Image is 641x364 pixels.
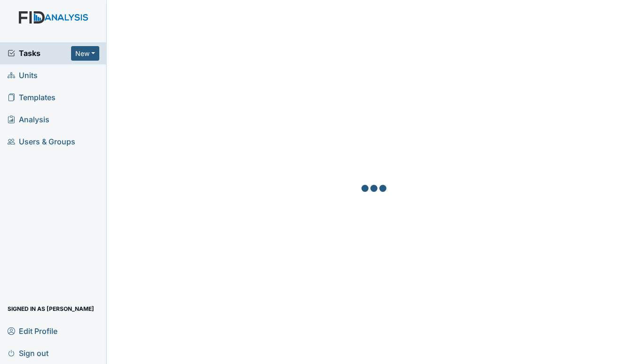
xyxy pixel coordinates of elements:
span: Templates [8,90,56,105]
span: Edit Profile [8,324,57,338]
span: Signed in as [PERSON_NAME] [8,301,94,316]
a: Tasks [8,47,71,59]
span: Sign out [8,346,48,360]
button: New [71,46,99,61]
span: Analysis [8,112,49,127]
span: Units [8,68,38,83]
span: Users & Groups [8,135,75,149]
